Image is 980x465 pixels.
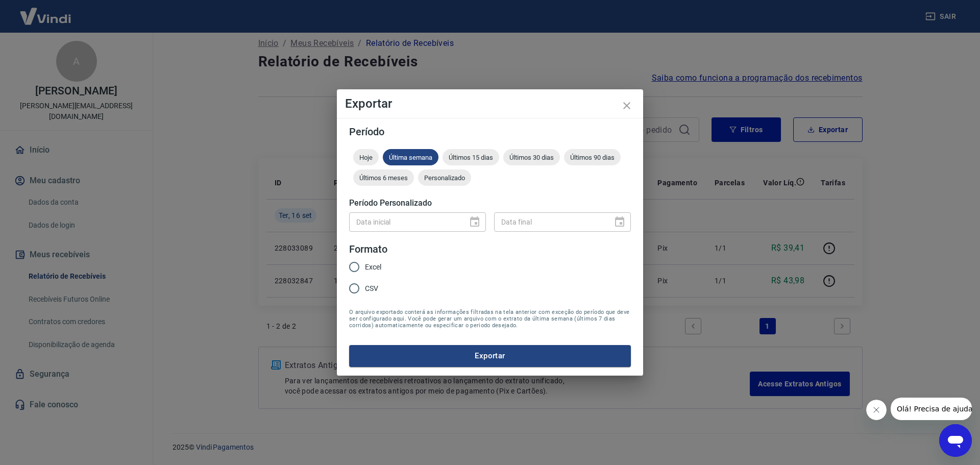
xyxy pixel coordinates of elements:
span: Personalizado [418,174,471,182]
span: Hoje [353,154,379,161]
span: Última semana [383,154,438,161]
div: Última semana [383,149,438,165]
span: Últimos 6 meses [353,174,414,182]
h5: Período Personalizado [349,198,631,208]
span: Últimos 30 dias [503,154,560,161]
span: Últimos 15 dias [443,154,499,161]
div: Últimos 6 meses [353,169,414,186]
legend: Formato [349,242,387,257]
div: Hoje [353,149,379,165]
div: Personalizado [418,169,471,186]
div: Últimos 30 dias [503,149,560,165]
iframe: Botão para abrir a janela de mensagens [939,424,972,457]
span: Excel [365,262,381,273]
iframe: Mensagem da empresa [891,398,972,420]
button: Exportar [349,345,631,366]
iframe: Fechar mensagem [866,400,887,420]
span: Últimos 90 dias [564,154,621,161]
div: Últimos 15 dias [443,149,499,165]
h5: Período [349,127,631,137]
span: CSV [365,283,378,294]
input: DD/MM/YYYY [494,212,605,231]
button: close [615,93,639,118]
div: Últimos 90 dias [564,149,621,165]
h4: Exportar [345,97,635,110]
span: Olá! Precisa de ajuda? [6,7,86,15]
input: DD/MM/YYYY [349,212,460,231]
span: O arquivo exportado conterá as informações filtradas na tela anterior com exceção do período que ... [349,309,631,329]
